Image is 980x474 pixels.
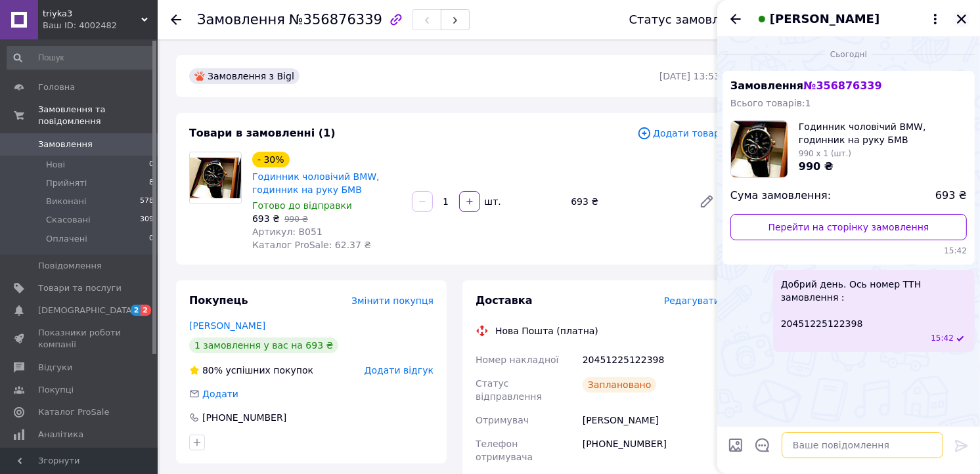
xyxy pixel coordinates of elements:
span: Скасовані [46,214,91,226]
a: Редагувати [694,188,720,215]
div: [PERSON_NAME] [580,408,723,432]
div: [PHONE_NUMBER] [580,432,723,469]
span: Повідомлення [38,260,102,272]
button: Відкрити шаблони відповідей [754,437,771,454]
div: Статус замовлення [629,13,750,26]
a: Перейти на сторінку замовлення [730,214,967,240]
span: Відгуки [38,362,72,374]
div: 20451225122398 [580,348,723,372]
span: Замовлення [197,12,285,28]
span: Замовлення [730,79,882,92]
span: 990 ₴ [284,215,308,224]
span: Покупці [38,384,74,396]
span: 309 [140,214,154,226]
span: Готово до відправки [252,200,352,211]
div: [PHONE_NUMBER] [201,411,288,424]
span: Телефон отримувача [476,439,533,462]
span: 2 [141,305,151,316]
span: Номер накладної [476,355,559,365]
span: 0 [149,233,154,245]
span: Каталог ProSale: 62.37 ₴ [252,240,371,250]
span: Добрий день. Ось номер ТТН замовлення : 20451225122398 [781,278,967,330]
input: Пошук [7,46,155,70]
span: Змінити покупця [351,295,434,306]
span: № 356876339 [803,79,881,92]
span: Доставка [476,294,533,307]
span: Отримувач [476,415,529,425]
span: 15:42 12.08.2025 [931,333,954,344]
span: Годинник чоловічий BMW, годинник на руку БМВ [799,120,967,146]
time: [DATE] 13:53 [659,71,720,81]
div: Ваш ID: 4002482 [43,20,158,32]
button: Назад [728,11,744,27]
span: 990 x 1 (шт.) [799,149,851,158]
span: 693 ₴ [935,188,967,204]
div: Нова Пошта (платна) [492,324,602,337]
button: [PERSON_NAME] [754,11,943,28]
button: Закрити [954,11,969,27]
span: [DEMOGRAPHIC_DATA] [38,305,135,316]
div: Замовлення з Bigl [189,68,300,84]
div: 693 ₴ [566,192,688,211]
span: Статус відправлення [476,378,542,402]
span: [PERSON_NAME] [770,11,880,28]
div: Заплановано [583,377,657,393]
span: 693 ₴ [252,213,280,224]
a: Годинник чоловічий BMW, годинник на руку БМВ [252,171,380,195]
span: Артикул: B051 [252,226,323,237]
div: - 30% [252,152,290,167]
span: Головна [38,81,75,93]
div: шт. [481,195,502,208]
span: Аналітика [38,429,83,441]
span: 0 [149,159,154,171]
span: Сума замовлення: [730,188,831,204]
span: Додати відгук [365,365,434,376]
span: 80% [202,365,223,376]
span: Оплачені [46,233,87,245]
span: Замовлення [38,139,93,150]
span: Додати товар [637,126,720,140]
span: Покупець [189,294,248,307]
img: Годинник чоловічий BMW, годинник на руку БМВ [190,158,241,198]
span: 990 ₴ [799,160,834,173]
div: успішних покупок [189,364,313,377]
span: Замовлення та повідомлення [38,104,158,127]
div: Повернутися назад [171,13,181,26]
img: 6461747742_w100_h100_godinnik-cholovichij-bmw.jpg [731,121,788,177]
span: Показники роботи компанії [38,327,122,351]
span: Прийняті [46,177,87,189]
span: Редагувати [664,295,720,306]
a: [PERSON_NAME] [189,320,265,331]
span: Каталог ProSale [38,406,109,418]
span: Товари в замовленні (1) [189,127,336,139]
span: 8 [149,177,154,189]
span: Сьогодні [825,49,872,60]
span: 578 [140,196,154,207]
span: Виконані [46,196,87,207]
span: Нові [46,159,65,171]
span: 15:42 12.08.2025 [730,246,967,257]
span: Додати [202,389,238,399]
span: triyka3 [43,8,141,20]
span: Всього товарів: 1 [730,98,811,108]
span: №356876339 [289,12,382,28]
span: Товари та послуги [38,282,122,294]
div: 1 замовлення у вас на 693 ₴ [189,337,338,353]
div: 12.08.2025 [723,47,975,60]
span: 2 [131,305,141,316]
